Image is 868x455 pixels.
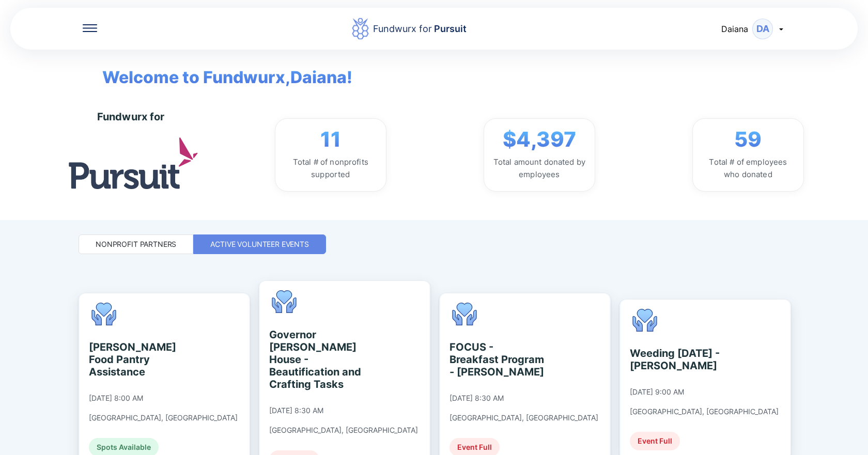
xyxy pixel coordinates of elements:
div: Total # of employees who donated [701,156,795,181]
div: [GEOGRAPHIC_DATA], [GEOGRAPHIC_DATA] [269,426,418,435]
div: Active Volunteer Events [210,239,309,249]
div: Total amount donated by employees [492,156,586,181]
div: Fundwurx for [97,111,165,123]
div: Fundwurx for [373,22,467,36]
img: logo.jpg [69,137,198,189]
span: Welcome to Fundwurx, Daiana ! [87,50,352,90]
span: Daiana [721,24,748,34]
div: [GEOGRAPHIC_DATA], [GEOGRAPHIC_DATA] [89,413,238,422]
div: [PERSON_NAME] Food Pantry Assistance [89,341,183,378]
span: $4,397 [503,127,576,152]
div: Total # of nonprofits supported [284,156,378,181]
div: Governor [PERSON_NAME] House - Beautification and Crafting Tasks [269,328,364,390]
div: DA [752,19,773,39]
span: Pursuit [432,23,467,34]
span: 59 [734,127,762,152]
div: [DATE] 8:30 AM [450,394,504,403]
div: [DATE] 8:30 AM [269,406,323,415]
div: [DATE] 9:00 AM [630,387,684,397]
div: Event Full [630,432,680,450]
div: [GEOGRAPHIC_DATA], [GEOGRAPHIC_DATA] [450,413,598,422]
div: [DATE] 8:00 AM [89,394,143,403]
div: Weeding [DATE] - [PERSON_NAME] [630,347,724,372]
div: [GEOGRAPHIC_DATA], [GEOGRAPHIC_DATA] [630,407,779,416]
div: FOCUS - Breakfast Program - [PERSON_NAME] [450,341,544,378]
div: Nonprofit Partners [96,239,176,249]
span: 11 [320,127,341,152]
